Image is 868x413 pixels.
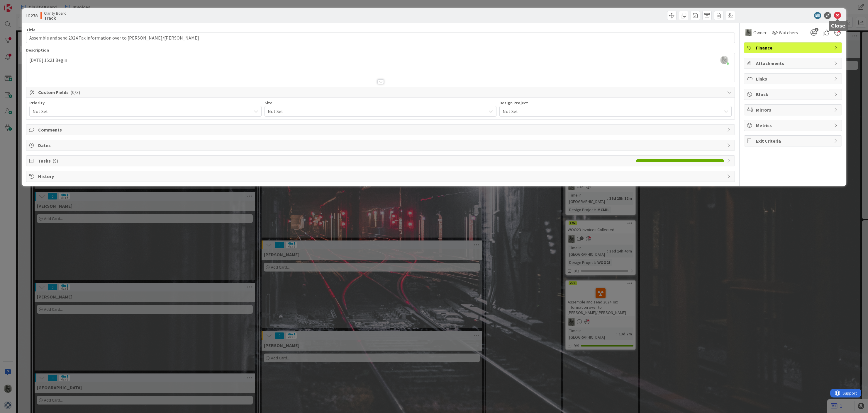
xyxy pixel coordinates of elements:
p: [DATE] 15:21 Begin [29,57,732,64]
span: Comments [38,126,724,133]
img: z2ljhaFx2XcmKtHH0XDNUfyWuC31CjDO.png [720,56,728,64]
label: Title [26,27,35,33]
b: 278 [30,13,38,18]
span: Mirrors [756,106,831,113]
div: Priority [29,101,262,105]
span: Links [756,75,831,82]
span: Support [12,1,27,8]
span: Not Set [503,107,718,115]
span: Clarity Board [44,11,67,16]
div: Size [265,101,497,105]
div: Design Project [499,101,732,105]
span: Owner [753,29,767,36]
h5: Close [831,23,845,29]
span: Description [26,47,49,53]
span: Metrics [756,122,831,129]
span: Not Set [33,107,248,115]
span: Exit Criteria [756,137,831,144]
span: Watchers [779,29,798,36]
span: 1 [815,28,818,32]
span: Tasks [38,157,633,164]
input: type card name here... [26,33,735,43]
span: History [38,173,724,180]
b: Track [44,16,67,20]
span: ( 9 ) [52,158,58,164]
span: Not Set [268,107,484,115]
span: ID [26,12,38,19]
span: Block [756,91,831,98]
span: Custom Fields [38,89,724,96]
span: ( 0/3 ) [70,89,80,95]
span: Attachments [756,60,831,67]
img: PA [745,29,752,36]
span: Finance [756,44,831,51]
span: Dates [38,142,724,149]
